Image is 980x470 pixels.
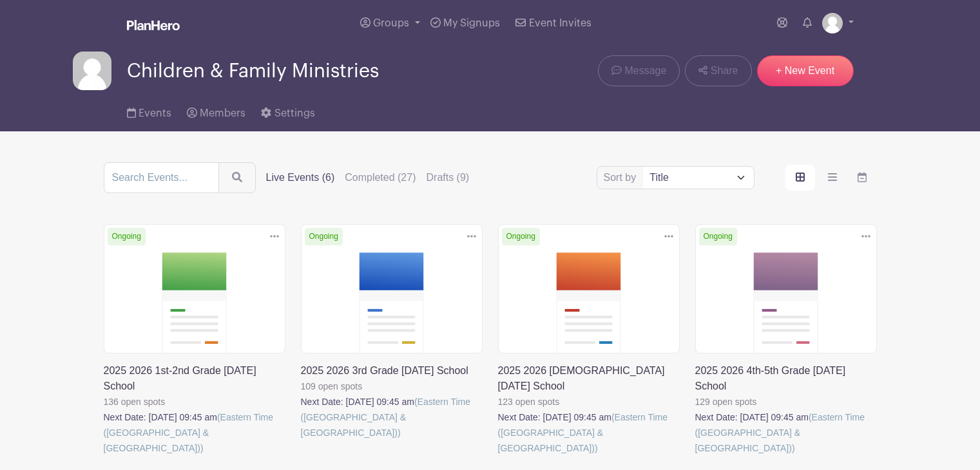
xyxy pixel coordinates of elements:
[139,108,171,118] span: Events
[274,108,315,118] span: Settings
[427,170,470,185] label: Drafts (9)
[261,90,314,131] a: Settings
[685,55,751,86] a: Share
[604,170,640,185] label: Sort by
[785,165,877,191] div: order and view
[73,52,111,90] img: default-ce2991bfa6775e67f084385cd625a349d9dcbb7a52a09fb2fda1e96e2d18dcdb.png
[373,18,409,28] span: Groups
[127,61,379,82] span: Children & Family Ministries
[757,55,854,86] a: + New Event
[443,18,500,28] span: My Signups
[529,18,591,28] span: Event Invites
[104,162,219,193] input: Search Events...
[266,170,470,185] div: filters
[624,63,666,79] span: Message
[598,55,680,86] a: Message
[711,63,738,79] span: Share
[822,13,843,33] img: default-ce2991bfa6775e67f084385cd625a349d9dcbb7a52a09fb2fda1e96e2d18dcdb.png
[127,20,180,30] img: logo_white-6c42ec7e38ccf1d336a20a19083b03d10ae64f83f12c07503d8b9e83406b4c7d.svg
[345,170,416,185] label: Completed (27)
[266,170,335,185] label: Live Events (6)
[187,90,245,131] a: Members
[127,90,171,131] a: Events
[200,108,245,118] span: Members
